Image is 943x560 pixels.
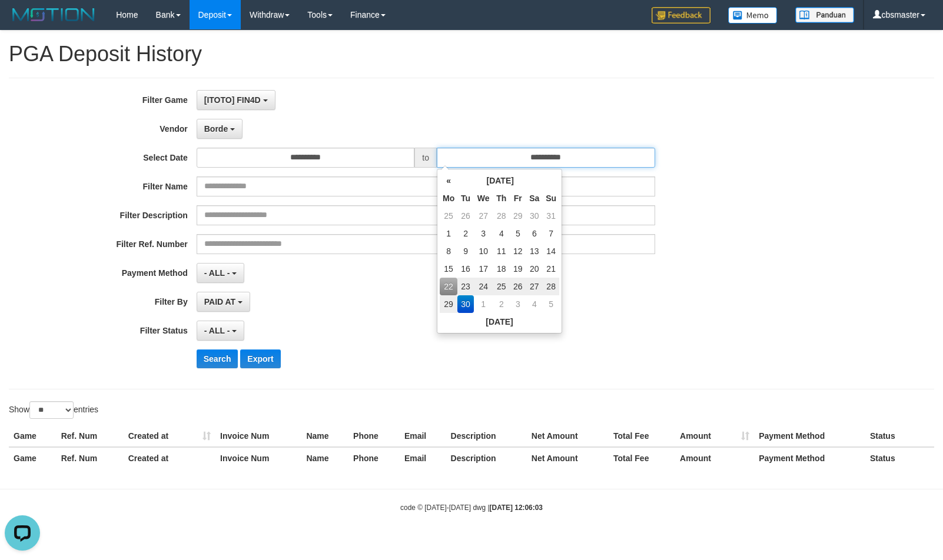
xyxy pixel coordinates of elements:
[440,225,457,242] td: 1
[457,260,474,278] td: 16
[865,447,934,469] th: Status
[197,263,244,283] button: - ALL -
[29,401,74,419] select: Showentries
[526,207,543,225] td: 30
[526,242,543,260] td: 13
[124,425,215,447] th: Created at
[510,189,526,207] th: Fr
[493,295,510,313] td: 2
[400,504,543,512] small: code © [DATE]-[DATE] dwg |
[414,148,437,168] span: to
[609,425,675,447] th: Total Fee
[527,425,609,447] th: Net Amount
[510,278,526,295] td: 26
[474,295,493,313] td: 1
[510,242,526,260] td: 12
[865,425,934,447] th: Status
[543,207,559,225] td: 31
[457,189,474,207] th: Tu
[609,447,675,469] th: Total Fee
[440,189,457,207] th: Mo
[240,349,280,368] button: Export
[510,260,526,278] td: 19
[9,447,57,469] th: Game
[526,225,543,242] td: 6
[197,292,250,312] button: PAID AT
[474,242,493,260] td: 10
[754,425,865,447] th: Payment Method
[493,260,510,278] td: 18
[795,7,854,23] img: panduan.png
[493,207,510,225] td: 28
[301,447,348,469] th: Name
[543,242,559,260] td: 14
[197,90,275,110] button: [ITOTO] FIN4D
[197,349,238,368] button: Search
[440,207,457,225] td: 25
[457,225,474,242] td: 2
[440,172,457,189] th: «
[543,295,559,313] td: 5
[57,425,124,447] th: Ref. Num
[9,6,98,24] img: MOTION_logo.png
[510,207,526,225] td: 29
[474,260,493,278] td: 17
[543,260,559,278] td: 21
[493,242,510,260] td: 11
[493,225,510,242] td: 4
[204,268,230,278] span: - ALL -
[301,425,348,447] th: Name
[457,172,543,189] th: [DATE]
[440,278,457,295] td: 22
[675,447,754,469] th: Amount
[675,425,754,447] th: Amount
[57,447,124,469] th: Ref. Num
[543,189,559,207] th: Su
[490,504,543,512] strong: [DATE] 12:06:03
[9,401,98,419] label: Show entries
[197,119,243,139] button: Borde
[197,321,244,341] button: - ALL -
[400,425,446,447] th: Email
[457,278,474,295] td: 23
[543,278,559,295] td: 28
[446,425,527,447] th: Description
[9,425,57,447] th: Game
[446,447,527,469] th: Description
[204,326,230,335] span: - ALL -
[124,447,215,469] th: Created at
[348,425,400,447] th: Phone
[440,260,457,278] td: 15
[9,42,934,66] h1: PGA Deposit History
[474,225,493,242] td: 3
[457,207,474,225] td: 26
[526,278,543,295] td: 27
[526,295,543,313] td: 4
[204,95,261,105] span: [ITOTO] FIN4D
[728,7,778,24] img: Button%20Memo.svg
[440,242,457,260] td: 8
[526,189,543,207] th: Sa
[215,447,301,469] th: Invoice Num
[474,189,493,207] th: We
[204,124,228,134] span: Borde
[348,447,400,469] th: Phone
[474,207,493,225] td: 27
[440,295,457,313] td: 29
[527,447,609,469] th: Net Amount
[754,447,865,469] th: Payment Method
[543,225,559,242] td: 7
[440,313,559,331] th: [DATE]
[457,295,474,313] td: 30
[493,189,510,207] th: Th
[5,5,40,40] button: Open LiveChat chat widget
[510,295,526,313] td: 3
[526,260,543,278] td: 20
[510,225,526,242] td: 5
[400,447,446,469] th: Email
[457,242,474,260] td: 9
[215,425,301,447] th: Invoice Num
[493,278,510,295] td: 25
[204,297,235,306] span: PAID AT
[652,7,710,24] img: Feedback.jpg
